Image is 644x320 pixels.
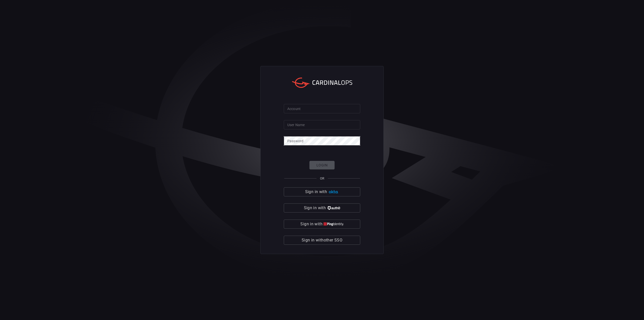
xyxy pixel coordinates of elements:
img: quu4iresuhQAAAABJRU5ErkJggg== [324,222,344,226]
input: Type your user name [284,120,360,129]
span: Sign in with [305,188,327,195]
input: Type your account [284,104,360,113]
button: Sign in with [284,187,360,196]
button: Sign in with [284,220,360,229]
span: Sign in with [304,204,326,211]
span: Sign in with [300,221,322,228]
span: OR [320,176,324,180]
img: vP8Hhh4KuCH8AavWKdZY7RZgAAAAASUVORK5CYII= [327,206,340,210]
span: Sign in with other SSO [302,237,342,244]
img: Ad5vKXme8s1CQAAAABJRU5ErkJggg== [328,190,339,194]
button: Sign in withother SSO [284,236,360,245]
button: Sign in with [284,203,360,212]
